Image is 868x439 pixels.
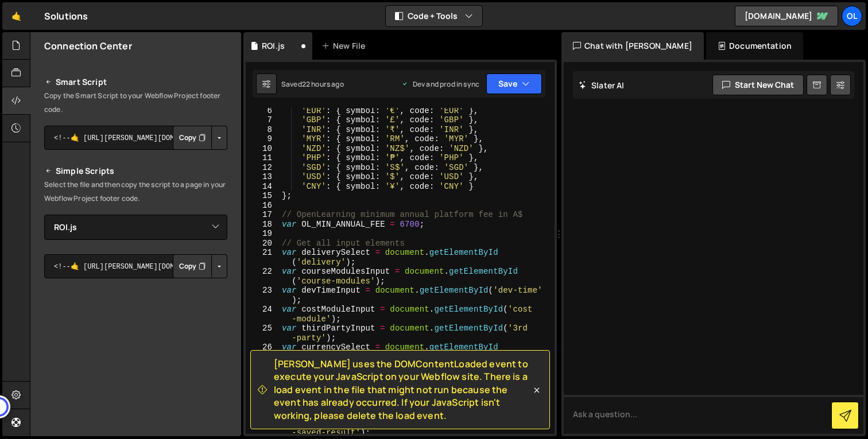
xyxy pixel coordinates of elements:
[246,343,280,362] div: 26
[246,305,280,324] div: 24
[246,239,280,248] div: 20
[44,164,227,178] h2: Simple Scripts
[246,115,280,125] div: 7
[173,126,212,150] button: Copy
[246,134,280,144] div: 9
[44,178,227,205] p: Select the file and then copy the script to a page in your Webflow Project footer code.
[706,32,803,60] div: Documentation
[173,254,212,278] button: Copy
[44,254,227,278] textarea: <!--🤙 [URL][PERSON_NAME][DOMAIN_NAME]> <script>document.addEventListener("DOMContentLoaded", func...
[561,32,704,60] div: Chat with [PERSON_NAME]
[486,73,542,94] button: Save
[44,75,227,89] h2: Smart Script
[246,182,280,192] div: 14
[246,371,280,381] div: 28
[246,324,280,343] div: 25
[246,172,280,182] div: 13
[44,126,227,150] textarea: <!--🤙 [URL][PERSON_NAME][DOMAIN_NAME]> <script>document.addEventListener("DOMContentLoaded", func...
[44,40,132,52] h2: Connection Center
[712,75,804,95] button: Start new chat
[246,163,280,173] div: 12
[246,399,280,418] div: 30
[386,6,482,26] button: Code + Tools
[246,229,280,239] div: 19
[401,79,479,89] div: Dev and prod in sync
[246,191,280,201] div: 15
[302,79,344,89] div: 22 hours ago
[735,6,838,26] a: [DOMAIN_NAME]
[173,126,227,150] div: Button group with nested dropdown
[579,80,625,91] h2: Slater AI
[246,153,280,163] div: 11
[246,106,280,116] div: 6
[246,210,280,220] div: 17
[246,418,280,437] div: 31
[246,125,280,135] div: 8
[246,380,280,399] div: 29
[246,267,280,286] div: 22
[262,40,285,52] div: ROI.js
[2,2,30,30] a: 🤙
[246,286,280,305] div: 23
[173,254,227,278] div: Button group with nested dropdown
[246,248,280,267] div: 21
[246,201,280,211] div: 16
[44,89,227,116] p: Copy the Smart Script to your Webflow Project footer code.
[281,79,344,89] div: Saved
[246,144,280,154] div: 10
[246,220,280,230] div: 18
[274,358,531,422] span: [PERSON_NAME] uses the DOMContentLoaded event to execute your JavaScript on your Webflow site. Th...
[842,6,862,26] a: OL
[321,40,370,52] div: New File
[246,362,280,371] div: 27
[44,9,88,23] div: Solutions
[44,297,228,401] iframe: YouTube video player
